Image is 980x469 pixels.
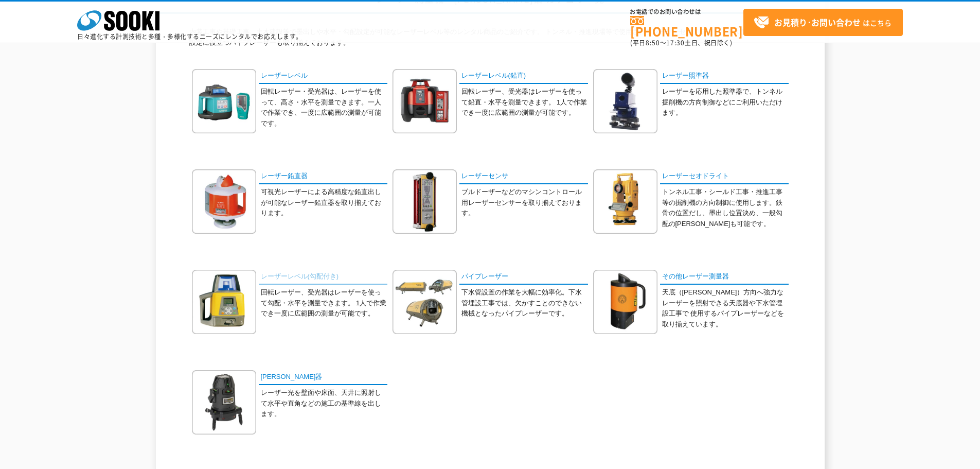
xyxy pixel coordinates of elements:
[261,287,387,319] p: 回転レーザー、受光器はレーザーを使って勾配・水平を測量できます。 1人で作業でき一度に広範囲の測量が可能です。
[593,169,657,234] img: レーザーセオドライト
[192,370,256,435] img: 墨出器
[192,69,256,133] img: レーザーレベル
[630,16,743,37] a: [PHONE_NUMBER]
[259,69,387,84] a: レーザーレベル
[393,69,457,133] img: レーザーレベル(鉛直)
[666,38,685,47] span: 17:30
[461,287,588,319] p: 下水管設置の作業を大幅に効率化。下水管埋設工事では、欠かすことのできない機械となったパイプレーザーです。
[593,270,657,334] img: その他レーザー測量器
[630,9,743,15] span: お電話でのお問い合わせは
[461,187,588,219] p: ブルドーザーなどのマシンコントロール用レーザーセンサーを取り揃えております。
[593,69,657,133] img: レーザー照準器
[461,86,588,118] p: 回転レーザー、受光器はレーザーを使って鉛直・水平を測量できます。 1人で作業でき一度に広範囲の測量が可能です。
[259,169,387,184] a: レーザー鉛直器
[192,270,256,334] img: レーザーレベル(勾配付き)
[192,169,256,234] img: レーザー鉛直器
[459,169,588,184] a: レーザーセンサ
[77,33,302,40] p: 日々進化する計測技術と多種・多様化するニーズにレンタルでお応えします。
[662,287,789,330] p: 天底（[PERSON_NAME]）方向へ強力なレーザーを照射できる天底器や下水管埋設工事で 使用するパイプレーザーなどを取り揃えています。
[630,38,732,47] span: (平日 ～ 土日、祝日除く)
[261,187,387,219] p: 可視光レーザーによる高精度な鉛直出しが可能なレーザー鉛直器を取り揃えております。
[662,86,789,118] p: レーザーを応用した照準器で、トンネル掘削機の方向制御などにご利用いただけます。
[660,270,789,285] a: その他レーザー測量器
[261,388,387,420] p: レーザー光を壁面や床面、天井に照射して水平や直角などの施工の基準線を出します。
[259,370,387,385] a: [PERSON_NAME]器
[660,69,789,84] a: レーザー照準器
[743,9,903,36] a: お見積り･お問い合わせはこちら
[754,15,892,30] span: はこちら
[660,169,789,184] a: レーザーセオドライト
[646,38,660,47] span: 8:50
[393,169,457,234] img: レーザーセンサ
[259,270,387,285] a: レーザーレベル(勾配付き)
[459,270,588,285] a: パイプレーザー
[459,69,588,84] a: レーザーレベル(鉛直)
[774,16,861,28] strong: お見積り･お問い合わせ
[393,270,457,334] img: パイプレーザー
[261,86,387,129] p: 回転レーザー・受光器は、レーザーを使って、高さ・水平を測量できます。一人で作業でき、一度に広範囲の測量が可能です。
[662,187,789,230] p: トンネル工事・シールド工事・推進工事等の掘削機の方向制御に使用します。鉄骨の位置だし、墨出し位置決め、一般勾配の[PERSON_NAME]も可能です。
